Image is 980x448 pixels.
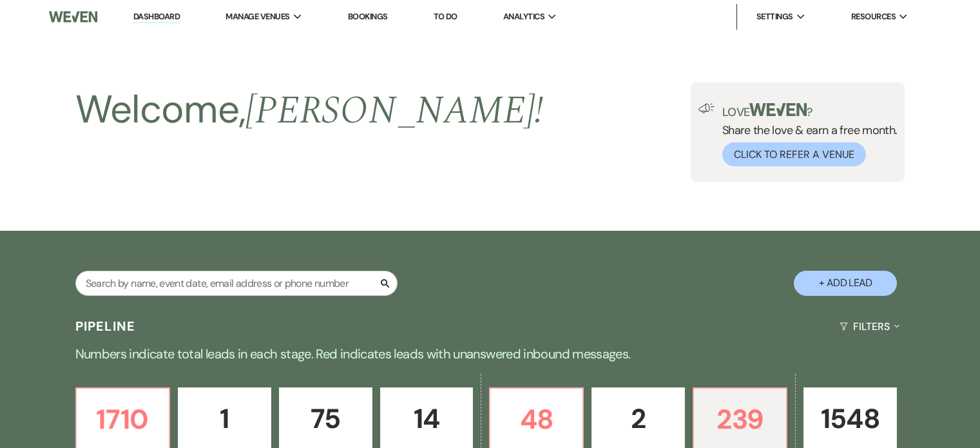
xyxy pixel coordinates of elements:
a: Bookings [348,11,388,22]
p: 48 [498,398,575,441]
h2: Welcome, [75,83,544,138]
p: 14 [389,397,465,440]
div: Share the love & earn a free month. [715,103,898,166]
p: Numbers indicate total leads in each stage. Red indicates leads with unanswered inbound messages. [26,344,954,364]
p: 75 [287,397,364,440]
span: Resources [851,10,896,23]
span: Manage Venues [226,10,289,23]
p: 1710 [84,398,161,441]
p: 1548 [812,397,889,440]
button: Click to Refer a Venue [722,142,866,166]
p: 1 [186,397,263,440]
span: Analytics [503,10,544,23]
p: Love ? [722,103,898,118]
span: [PERSON_NAME] ! [245,81,543,141]
img: Weven Logo [49,3,97,30]
a: To Do [434,11,457,22]
img: weven-logo-green.svg [749,103,807,116]
button: Filters [834,309,905,344]
h3: Pipeline [75,317,136,335]
p: 239 [702,398,778,441]
button: + Add Lead [794,271,897,296]
p: 2 [600,397,677,440]
img: loud-speaker-illustration.svg [698,103,715,113]
input: Search by name, event date, email address or phone number [75,271,398,296]
a: Dashboard [133,11,180,23]
span: Settings [756,10,793,23]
